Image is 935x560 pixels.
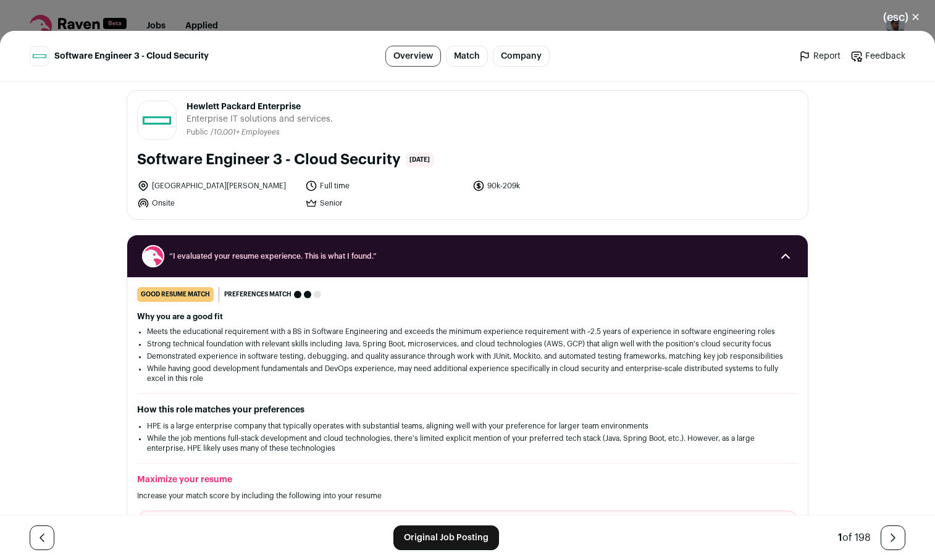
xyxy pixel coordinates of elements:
li: HPE is a large enterprise company that typically operates with substantial teams, aligning well w... [147,421,788,431]
h2: How this role matches your preferences [137,404,798,416]
span: Hewlett Packard Enterprise [187,101,333,113]
li: Full time [305,180,466,192]
span: “I evaluated your resume experience. This is what I found.” [169,251,766,261]
h2: Maximize your resume [137,474,798,486]
a: Match [446,46,488,67]
li: Meets the educational requirement with a BS in Software Engineering and exceeds the minimum exper... [147,327,788,336]
span: 10,001+ Employees [214,128,280,136]
span: [DATE] [406,153,434,167]
p: Increase your match score by including the following into your resume [137,491,798,501]
li: Demonstrated experience in software testing, debugging, and quality assurance through work with J... [147,351,788,361]
span: Software Engineer 3 - Cloud Security [54,50,209,62]
h2: Why you are a good fit [137,312,798,322]
img: 841e9c558b8882e15a7c28ada3d396a58bec380d3632d258217f918c9bbaa3d8.jpg [138,101,176,140]
span: Enterprise IT solutions and services. [187,113,333,125]
a: Overview [385,46,441,67]
img: 841e9c558b8882e15a7c28ada3d396a58bec380d3632d258217f918c9bbaa3d8.jpg [30,47,49,65]
li: Strong technical foundation with relevant skills including Java, Spring Boot, microservices, and ... [147,339,788,349]
div: of 198 [838,530,871,545]
li: While having good development fundamentals and DevOps experience, may need additional experience ... [147,364,788,383]
button: Close modal [868,4,935,31]
span: 1 [838,533,842,543]
div: good resume match [137,287,214,302]
li: Public [187,128,211,137]
li: [GEOGRAPHIC_DATA][PERSON_NAME] [137,180,298,192]
span: Preferences match [224,288,291,301]
li: Senior [305,197,466,209]
h1: Software Engineer 3 - Cloud Security [137,150,401,170]
a: Report [799,50,841,62]
a: Company [493,46,550,67]
li: Onsite [137,197,298,209]
a: Original Job Posting [393,525,499,550]
li: While the job mentions full-stack development and cloud technologies, there's limited explicit me... [147,433,788,453]
li: 90k-209k [472,180,633,192]
a: Feedback [850,50,905,62]
li: / [211,128,280,137]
